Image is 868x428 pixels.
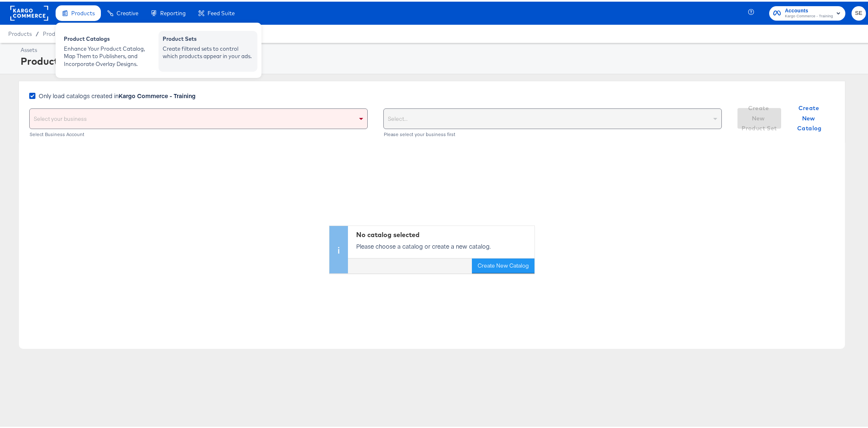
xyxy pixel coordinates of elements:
[32,29,43,35] span: /
[30,107,367,127] div: Select your business
[384,107,721,127] div: Select...
[208,8,235,15] span: Feed Suite
[383,130,722,136] div: Please select your business first
[21,52,864,66] div: Product Sets Overview
[8,29,32,35] span: Products
[472,257,534,272] button: Create New Catalog
[43,29,77,35] a: Product Sets
[356,240,530,249] p: Please choose a catalog or create a new catalog.
[119,90,196,98] strong: Kargo Commerce - Training
[21,45,864,52] div: Assets
[117,8,138,15] span: Creative
[29,130,368,136] div: Select Business Account
[855,7,863,16] span: SE
[785,5,833,14] span: Accounts
[769,5,845,19] button: AccountsKargo Commerce - Training
[852,5,866,19] button: SE
[160,8,186,15] span: Reporting
[791,101,828,132] span: Create New Catalog
[71,8,95,15] span: Products
[39,90,196,98] span: Only load catalogs created in
[356,228,530,238] div: No catalog selected
[785,12,833,18] span: Kargo Commerce - Training
[788,106,831,127] button: Create New Catalog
